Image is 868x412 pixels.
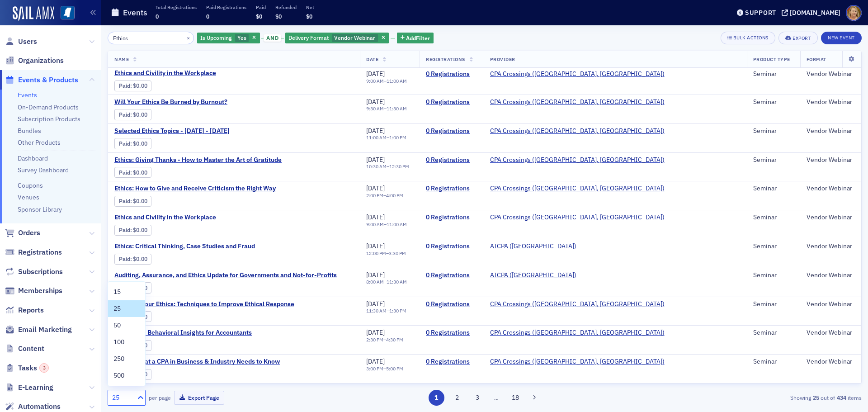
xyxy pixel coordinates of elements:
[490,56,515,62] span: Provider
[119,169,130,176] a: Paid
[366,328,385,336] span: [DATE]
[406,34,430,42] span: Add Filter
[449,390,465,406] button: 2
[366,135,406,141] div: –
[366,279,407,285] div: –
[156,13,159,20] span: 0
[18,228,40,238] span: Orders
[426,156,477,164] a: 0 Registrations
[114,81,151,91] div: Paid: 0 - $0
[18,305,44,315] span: Reports
[386,336,403,343] time: 4:30 PM
[490,213,665,222] span: CPA Crossings (Rochester, MI)
[490,185,665,193] a: CPA Crossings ([GEOGRAPHIC_DATA], [GEOGRAPHIC_DATA])
[490,300,665,308] a: CPA Crossings ([GEOGRAPHIC_DATA], [GEOGRAPHIC_DATA])
[386,365,403,372] time: 5:00 PM
[821,33,862,41] a: New Event
[5,267,63,277] a: Subscriptions
[18,363,49,373] span: Tasks
[753,156,794,164] div: Seminar
[807,213,855,222] div: Vendor Webinar
[426,70,477,78] a: 0 Registrations
[5,286,62,296] a: Memberships
[807,70,855,78] div: Vendor Webinar
[184,33,193,42] button: ×
[261,34,284,42] button: and
[793,36,811,41] div: Export
[18,75,78,85] span: Events & Products
[5,56,64,66] a: Organizations
[119,198,130,204] a: Paid
[490,98,665,106] a: CPA Crossings ([GEOGRAPHIC_DATA], [GEOGRAPHIC_DATA])
[366,336,383,343] time: 2:30 PM
[18,166,69,174] a: Survey Dashboard
[426,242,477,251] a: 0 Registrations
[366,221,384,227] time: 9:00 AM
[366,184,385,192] span: [DATE]
[490,70,665,78] a: CPA Crossings ([GEOGRAPHIC_DATA], [GEOGRAPHIC_DATA])
[366,192,383,199] time: 2:00 PM
[200,34,232,41] span: Is Upcoming
[426,358,477,366] a: 0 Registrations
[113,321,121,330] span: 50
[811,393,821,402] strong: 25
[387,78,407,84] time: 11:00 AM
[807,127,855,135] div: Vendor Webinar
[306,13,312,20] span: $0
[5,344,44,354] a: Content
[807,185,855,193] div: Vendor Webinar
[366,271,385,279] span: [DATE]
[366,56,378,62] span: Date
[114,242,266,251] a: Ethics: Critical Thinking, Case Studies and Fraud
[119,227,130,233] a: Paid
[5,363,49,373] a: Tasks3
[366,78,384,84] time: 9:00 AM
[807,271,855,279] div: Vendor Webinar
[387,221,407,227] time: 11:00 AM
[114,69,266,77] a: Ethics and Civility in the Workplace
[114,127,266,135] a: Selected Ethics Topics - [DATE] - [DATE]
[366,127,385,135] span: [DATE]
[753,329,794,337] div: Seminar
[114,156,282,164] span: Ethics: Giving Thanks - How to Master the Art of Gratitude
[366,242,385,250] span: [DATE]
[490,329,665,337] a: CPA Crossings ([GEOGRAPHIC_DATA], [GEOGRAPHIC_DATA])
[114,185,276,193] span: Ethics: How to Give and Receive Criticism the Right Way
[366,251,406,256] div: –
[5,228,40,238] a: Orders
[846,5,862,21] span: Profile
[18,115,80,123] a: Subscription Products
[366,106,407,112] div: –
[490,127,665,135] span: CPA Crossings (Rochester, MI)
[288,34,329,41] span: Delivery Format
[114,56,129,62] span: Name
[18,91,37,99] a: Events
[490,242,576,251] span: AICPA (Durham)
[835,393,848,402] strong: 434
[133,140,147,147] span: $0.00
[156,4,197,10] p: Total Registrations
[753,127,794,135] div: Seminar
[119,256,133,262] span: :
[366,279,384,285] time: 8:00 AM
[807,98,855,106] div: Vendor Webinar
[386,192,403,199] time: 4:00 PM
[5,247,62,257] a: Registrations
[133,169,147,176] span: $0.00
[426,127,477,135] a: 0 Registrations
[18,344,44,354] span: Content
[366,357,385,365] span: [DATE]
[119,169,133,176] span: :
[237,34,246,41] span: Yes
[114,225,151,236] div: Paid: 0 - $0
[366,98,385,106] span: [DATE]
[334,34,375,41] span: Vendor Webinar
[18,154,48,162] a: Dashboard
[114,254,151,265] div: Paid: 0 - $0
[366,222,407,227] div: –
[753,213,794,222] div: Seminar
[5,37,37,47] a: Users
[206,13,209,20] span: 0
[18,402,61,412] span: Automations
